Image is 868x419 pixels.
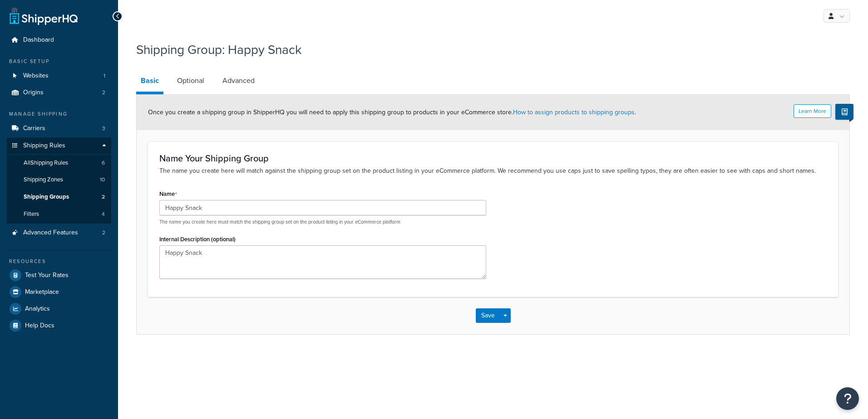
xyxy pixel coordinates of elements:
span: Marketplace [25,288,59,296]
a: Advanced Features2 [7,224,111,241]
a: Optional [173,70,209,92]
span: Analytics [25,305,50,313]
span: Help Docs [25,322,54,330]
button: Save [476,308,500,323]
span: 10 [100,176,105,184]
a: How to assign products to shipping groups [513,107,635,117]
span: Once you create a shipping group in ShipperHQ you will need to apply this shipping group to produ... [148,107,636,117]
p: The name you create here must match the shipping group set on the product listing in your eCommer... [159,219,486,225]
a: Basic [136,70,163,94]
span: 1 [104,72,105,80]
span: All Shipping Rules [24,159,68,167]
h1: Shipping Group: Happy Snack [136,41,838,58]
p: The name you create here will match against the shipping group set on the product listing in your... [159,166,827,176]
li: Filters [7,206,111,223]
a: AllShipping Rules6 [7,155,111,171]
button: Show Help Docs [835,104,853,120]
button: Open Resource Center [836,387,859,410]
span: 2 [102,89,105,97]
span: 2 [102,229,105,237]
h3: Name Your Shipping Group [159,153,827,163]
li: Shipping Rules [7,137,111,224]
span: Origins [23,89,44,97]
div: Resources [7,258,111,265]
li: Shipping Zones [7,171,111,188]
a: Dashboard [7,32,111,49]
span: 4 [102,210,105,218]
a: Test Your Rates [7,267,111,283]
span: Test Your Rates [25,272,69,279]
li: Shipping Groups [7,189,111,205]
a: Shipping Rules [7,137,111,154]
span: 3 [102,125,105,132]
a: Websites1 [7,68,111,84]
span: Shipping Zones [24,176,63,184]
span: 6 [102,159,105,167]
a: Shipping Groups2 [7,189,111,205]
a: Analytics [7,301,111,317]
a: Shipping Zones10 [7,171,111,188]
li: Carriers [7,120,111,137]
span: Shipping Rules [23,142,65,150]
div: Manage Shipping [7,110,111,118]
span: Carriers [23,125,45,132]
li: Advanced Features [7,224,111,241]
span: Advanced Features [23,229,78,237]
label: Name [159,190,177,198]
textarea: Happy Snack [159,245,486,279]
li: Websites [7,68,111,84]
a: Help Docs [7,317,111,334]
a: Filters4 [7,206,111,223]
span: 2 [102,193,105,201]
div: Basic Setup [7,58,111,65]
a: Carriers3 [7,120,111,137]
span: Websites [23,72,49,80]
span: Shipping Groups [24,193,69,201]
li: Origins [7,84,111,101]
a: Origins2 [7,84,111,101]
span: Filters [24,210,39,218]
span: Dashboard [23,36,54,44]
a: Marketplace [7,284,111,300]
a: Advanced [218,70,259,92]
label: Internal Description (optional) [159,236,236,243]
button: Learn More [794,104,831,118]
